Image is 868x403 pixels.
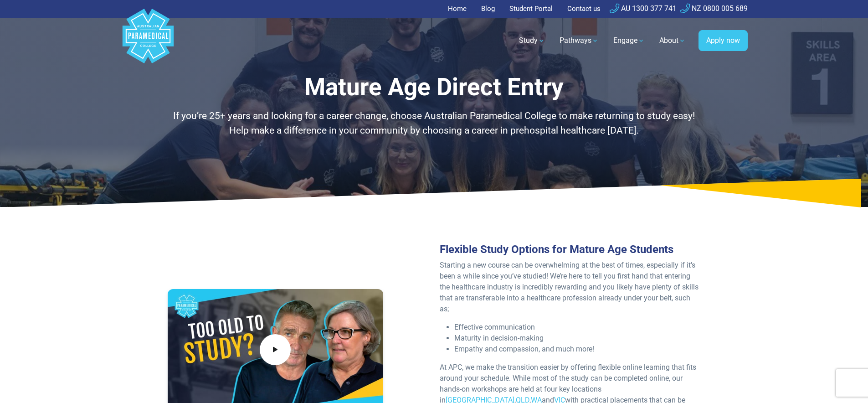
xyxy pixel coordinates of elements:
a: Study [514,28,550,53]
a: Engage [608,28,650,53]
span: If you’re 25+ years and looking for a career change, choose Australian Paramedical College to mak... [173,110,695,136]
a: Australian Paramedical College [121,18,175,64]
a: Pathways [554,28,604,53]
a: Apply now [699,30,748,51]
a: AU 1300 377 741 [610,4,677,13]
li: Maturity in decision-making [454,333,701,344]
p: Starting a new course can be overwhelming at the best of times, especially if it’s been a while s... [440,260,701,315]
li: Effective communication [454,322,701,333]
a: NZ 0800 005 689 [680,4,748,13]
a: About [654,28,691,53]
li: Empathy and compassion, and much more! [454,344,701,355]
h1: Mature Age Direct Entry [168,73,701,102]
h3: Flexible Study Options for Mature Age Students [440,243,701,256]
